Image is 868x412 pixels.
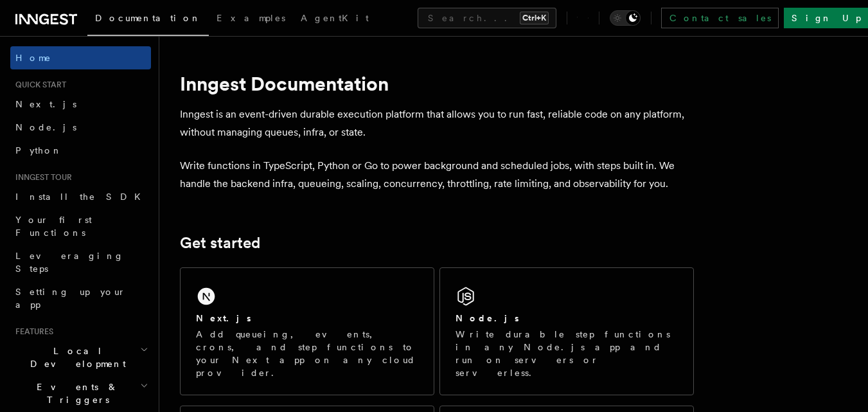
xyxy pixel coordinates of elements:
span: Examples [217,13,285,23]
span: Documentation [95,13,201,23]
p: Write durable step functions in any Node.js app and run on servers or serverless. [456,328,678,379]
span: Setting up your app [15,287,126,310]
a: Get started [180,234,260,252]
span: Python [15,145,62,156]
a: AgentKit [293,4,376,35]
p: Write functions in TypeScript, Python or Go to power background and scheduled jobs, with steps bu... [180,157,694,193]
a: Install the SDK [10,185,151,208]
button: Search...Ctrl+K [418,8,556,28]
a: Home [10,46,151,69]
span: Local Development [10,345,140,370]
span: Events & Triggers [10,381,140,406]
span: Quick start [10,80,66,90]
span: Next.js [15,99,76,109]
h2: Next.js [196,312,251,325]
span: Features [10,327,53,337]
span: Node.js [15,122,76,132]
a: Next.js [10,93,151,116]
a: Leveraging Steps [10,244,151,280]
span: Home [15,51,51,64]
span: Inngest tour [10,172,72,183]
a: Contact sales [661,8,779,28]
a: Node.js [10,116,151,139]
span: Leveraging Steps [15,251,124,274]
a: Your first Functions [10,208,151,244]
p: Add queueing, events, crons, and step functions to your Next app on any cloud provider. [196,328,418,379]
button: Local Development [10,339,151,375]
button: Events & Triggers [10,375,151,411]
a: Setting up your app [10,280,151,316]
a: Examples [209,4,293,35]
button: Toggle dark mode [610,10,641,26]
a: Next.jsAdd queueing, events, crons, and step functions to your Next app on any cloud provider. [180,267,434,395]
a: Python [10,139,151,162]
kbd: Ctrl+K [520,12,549,24]
p: Inngest is an event-driven durable execution platform that allows you to run fast, reliable code ... [180,105,694,141]
h2: Node.js [456,312,519,325]
a: Node.jsWrite durable step functions in any Node.js app and run on servers or serverless. [439,267,694,395]
h1: Inngest Documentation [180,72,694,95]
a: Documentation [87,4,209,36]
span: Install the SDK [15,192,148,202]
span: AgentKit [301,13,369,23]
span: Your first Functions [15,215,92,238]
